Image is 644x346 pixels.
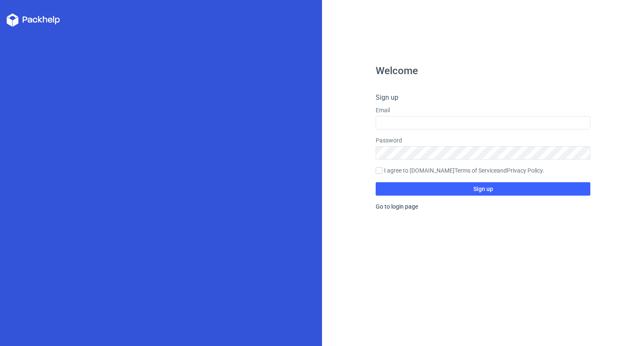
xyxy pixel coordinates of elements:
a: Terms of Service [454,167,497,174]
a: Privacy Policy [507,167,543,174]
label: Email [376,106,590,114]
label: Password [376,136,590,145]
a: Go to login page [376,203,418,210]
span: Sign up [473,186,493,192]
button: Sign up [376,182,590,196]
label: I agree to [DOMAIN_NAME] and . [376,166,590,176]
h1: Welcome [376,66,590,76]
h4: Sign up [376,93,590,103]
